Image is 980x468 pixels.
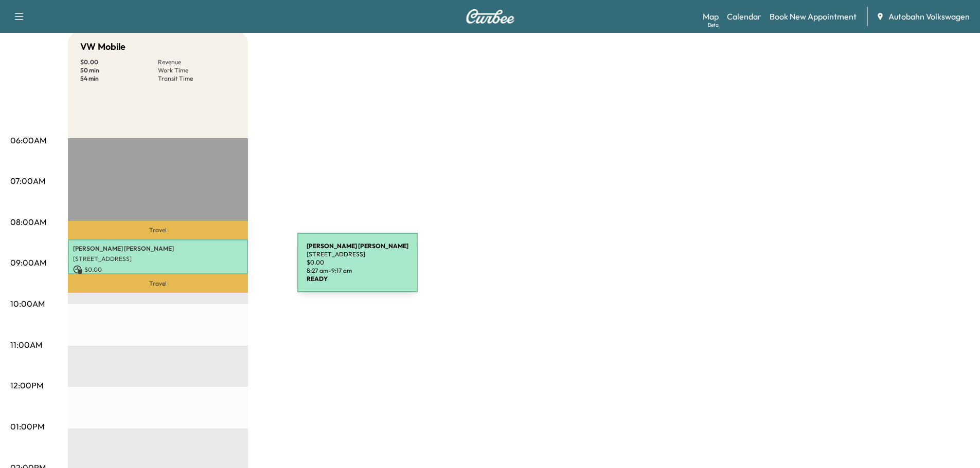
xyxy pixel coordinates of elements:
[73,255,243,263] p: [STREET_ADDRESS]
[158,58,236,66] p: Revenue
[770,10,857,23] a: Book New Appointment
[703,10,719,23] a: MapBeta
[10,297,45,310] p: 10:00AM
[10,379,43,391] p: 12:00PM
[80,74,158,83] p: 54 min
[10,175,45,187] p: 07:00AM
[888,10,970,23] span: Autobahn Volkswagen
[80,66,158,74] p: 50 min
[708,21,719,29] div: Beta
[10,256,46,269] p: 09:00AM
[466,9,515,24] img: Curbee Logo
[158,66,236,74] p: Work Time
[158,74,236,83] p: Transit Time
[68,221,248,239] p: Travel
[727,10,761,23] a: Calendar
[10,216,46,228] p: 08:00AM
[80,58,158,66] p: $ 0.00
[68,274,248,293] p: Travel
[10,339,42,351] p: 11:00AM
[73,265,243,274] p: $ 0.00
[10,420,44,433] p: 01:00PM
[10,134,46,146] p: 06:00AM
[73,245,243,253] p: [PERSON_NAME] [PERSON_NAME]
[80,40,126,54] h5: VW Mobile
